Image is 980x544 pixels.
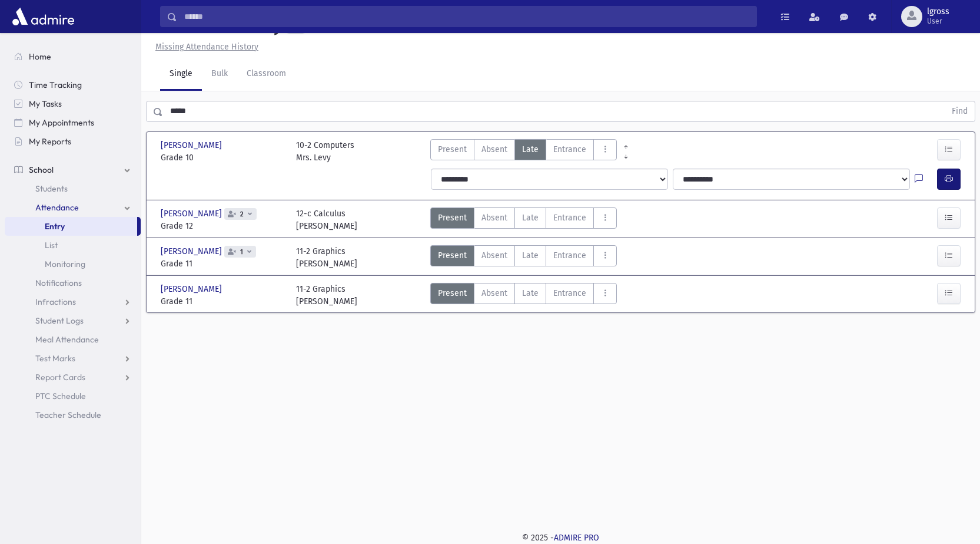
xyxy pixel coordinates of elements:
a: Monitoring [5,255,141,273]
span: [PERSON_NAME] [161,245,224,258]
a: Infractions [5,292,141,311]
span: Attendance [35,202,79,213]
span: 2 [238,210,246,218]
a: Teacher Schedule [5,405,141,424]
span: Notifications [35,278,82,288]
span: Grade 12 [161,220,284,232]
span: Grade 11 [161,258,284,270]
span: Present [438,212,467,224]
span: Home [29,51,51,62]
a: PTC Schedule [5,387,141,405]
a: Student Logs [5,311,141,330]
span: Report Cards [35,372,85,383]
span: Student Logs [35,315,84,326]
span: Entrance [553,249,586,262]
span: 1 [238,248,245,256]
span: Late [522,212,539,224]
span: My Appointments [29,117,94,128]
span: PTC Schedule [35,391,86,401]
div: 11-2 Graphics [PERSON_NAME] [296,245,357,270]
a: Single [160,58,202,91]
span: School [29,164,54,175]
span: Meal Attendance [35,334,99,345]
a: Attendance [5,198,141,217]
span: [PERSON_NAME] [161,283,224,295]
span: List [45,240,58,250]
div: AttTypes [430,207,617,232]
span: Students [35,183,68,194]
div: 12-c Calculus [PERSON_NAME] [296,207,357,232]
span: Entrance [553,287,586,299]
a: Bulk [202,58,237,91]
a: Entry [5,217,137,236]
span: Absent [481,212,507,224]
a: Home [5,47,141,66]
span: My Reports [29,136,71,147]
span: Late [522,249,539,262]
span: User [927,17,949,26]
a: Test Marks [5,349,141,368]
span: Infractions [35,296,76,307]
a: My Reports [5,132,141,151]
span: Entrance [553,143,586,156]
a: Report Cards [5,368,141,387]
span: [PERSON_NAME] [161,139,224,151]
span: Grade 11 [161,295,284,308]
div: AttTypes [430,283,617,308]
a: Students [5,179,141,198]
span: Entrance [553,212,586,224]
u: Missing Attendance History [155,42,258,52]
a: My Tasks [5,94,141,113]
input: Search [177,6,756,27]
span: My Tasks [29,98,62,109]
span: Grade 10 [161,151,284,164]
a: My Appointments [5,113,141,132]
span: Entry [45,221,65,232]
div: AttTypes [430,245,617,270]
div: © 2025 - [160,532,961,544]
span: Absent [481,249,507,262]
div: 10-2 Computers Mrs. Levy [296,139,354,164]
span: Absent [481,143,507,156]
a: Missing Attendance History [151,42,258,52]
span: lgross [927,7,949,17]
a: School [5,160,141,179]
a: Time Tracking [5,75,141,94]
img: AdmirePro [9,5,77,28]
span: Teacher Schedule [35,410,101,420]
span: Late [522,143,539,156]
a: Classroom [237,58,295,91]
a: List [5,236,141,255]
a: Notifications [5,273,141,292]
a: Meal Attendance [5,330,141,349]
span: Present [438,287,467,299]
span: Time Tracking [29,80,82,90]
span: Absent [481,287,507,299]
div: 11-2 Graphics [PERSON_NAME] [296,283,357,308]
span: Present [438,143,467,156]
span: [PERSON_NAME] [161,207,224,220]
div: AttTypes [430,139,617,164]
span: Monitoring [45,259,85,269]
span: Late [522,287,539,299]
span: Present [438,249,467,262]
span: Test Marks [35,353,75,364]
button: Find [945,101,975,121]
